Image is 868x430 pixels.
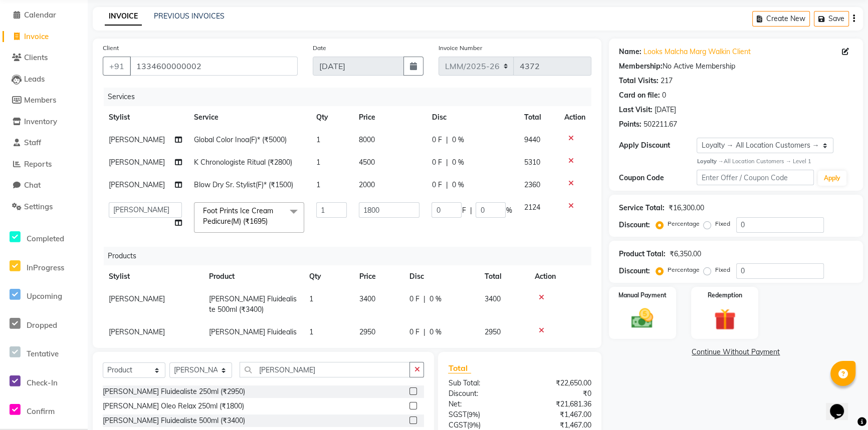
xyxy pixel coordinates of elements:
iframe: chat widget [826,390,858,420]
span: | [446,135,448,145]
div: 217 [661,76,673,86]
div: ₹22,650.00 [520,378,599,388]
a: Leads [3,74,85,85]
div: Service Total: [619,203,665,213]
div: [DATE] [655,105,676,115]
div: ₹21,681.36 [520,399,599,409]
th: Total [479,265,529,288]
span: 1 [316,135,320,144]
span: % [506,205,512,216]
th: Stylist [103,265,203,288]
div: Net: [441,399,520,409]
div: Discount: [619,266,650,276]
span: [PERSON_NAME] [109,158,165,167]
a: INVOICE [105,8,142,26]
div: Name: [619,47,641,57]
div: Discount: [619,220,650,230]
span: [PERSON_NAME] Fluidealiste 500ml (₹3400) [209,294,297,314]
strong: Loyalty → [697,158,723,165]
div: ₹0 [520,388,599,399]
div: Last Visit: [619,105,653,115]
span: 0 % [429,327,442,337]
span: F [462,205,466,216]
th: Qty [310,106,353,129]
span: Foot Prints Ice Cream Pedicure(M) (₹1695) [203,206,273,226]
div: [PERSON_NAME] Oleo Relax 250ml (₹1800) [103,401,244,411]
span: 0 F [431,157,442,168]
a: Reports [3,159,85,170]
input: Search by Name/Mobile/Email/Code [130,57,298,76]
img: _gift.svg [707,306,743,333]
span: Leads [24,74,45,84]
div: Products [104,247,599,265]
img: _cash.svg [624,306,660,331]
div: ₹6,350.00 [670,249,701,259]
button: +91 [103,57,131,76]
div: 0 [662,90,666,101]
span: 2360 [524,180,540,189]
span: 0 % [429,294,442,304]
span: [PERSON_NAME] [109,294,165,303]
span: 2950 [359,327,375,336]
th: Service [188,106,310,129]
span: Invoice [24,32,49,41]
span: 5310 [524,158,540,167]
div: ( ) [441,409,520,420]
span: 1 [316,158,320,167]
th: Action [529,265,591,288]
div: Points: [619,119,641,130]
a: Inventory [3,116,85,128]
span: Confirm [27,406,55,416]
span: K Chronologiste Ritual (₹2800) [194,158,292,167]
span: Inventory [24,117,57,126]
div: No Active Membership [619,61,853,72]
span: CGST [448,420,467,429]
span: 2000 [359,180,375,189]
span: | [423,327,425,337]
span: 9440 [524,135,540,144]
th: Product [203,265,303,288]
a: Invoice [3,31,85,43]
span: 0 F [431,135,442,145]
label: Invoice Number [439,44,482,53]
button: Create New [752,11,810,27]
span: Global Color Inoa(F)* (₹5000) [194,135,287,144]
a: x [268,217,272,226]
div: 502211.67 [643,119,677,130]
span: 3400 [359,294,375,303]
span: 0 % [452,180,464,190]
span: Settings [24,202,53,211]
a: Continue Without Payment [611,347,861,357]
span: Upcoming [27,291,62,301]
div: Apply Discount [619,140,697,151]
span: InProgress [27,263,64,272]
div: Discount: [441,388,520,399]
span: Clients [24,53,48,62]
span: 9% [468,410,478,418]
a: Members [3,95,85,106]
a: Looks Malcha Marg Walkin Client [643,47,751,57]
span: | [446,157,448,168]
a: PREVIOUS INVOICES [154,12,225,21]
div: Membership: [619,61,663,72]
input: Enter Offer / Coupon Code [697,170,814,185]
span: 8000 [359,135,375,144]
span: Reports [24,159,52,169]
span: 2950 [485,327,501,336]
span: 4500 [359,158,375,167]
span: 0 % [452,135,464,145]
span: Check-In [27,378,58,387]
button: Save [814,11,849,27]
span: Calendar [24,10,56,20]
div: [PERSON_NAME] Fluidealiste 250ml (₹2950) [103,386,245,397]
span: Members [24,95,56,105]
span: 0 F [409,327,419,337]
a: Settings [3,201,85,213]
span: 0 % [452,157,464,168]
th: Qty [303,265,353,288]
a: Calendar [3,10,85,21]
th: Price [353,106,425,129]
div: Total Visits: [619,76,659,86]
span: 0 F [431,180,442,190]
span: 2124 [524,203,540,212]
